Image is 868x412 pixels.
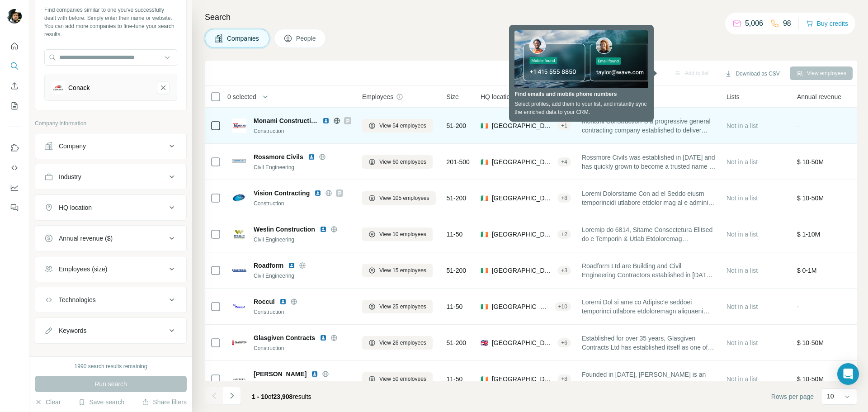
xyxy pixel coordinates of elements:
[320,334,327,341] img: LinkedIn logo
[557,158,571,166] div: + 4
[252,393,268,400] span: 1 - 10
[582,225,716,243] span: Loremip do 6814, Sitame Consectetura Elitsed do e Temporin & Utlab Etdoloremag Aliquaenima minimv...
[481,374,488,384] span: 🇮🇪
[718,67,786,81] button: Download as CSV
[35,197,186,218] button: HQ location
[7,160,22,176] button: Use Surfe API
[254,272,351,280] div: Civil Engineering
[362,119,433,133] button: View 54 employees
[492,157,554,166] span: [GEOGRAPHIC_DATA], [GEOGRAPHIC_DATA], [GEOGRAPHIC_DATA]
[59,203,92,212] div: HQ location
[797,122,799,129] span: -
[783,18,791,29] p: 98
[362,191,436,205] button: View 105 employees
[797,375,824,383] span: $ 10-50M
[35,227,186,249] button: Annual revenue ($)
[232,155,246,169] img: Logo of Rossmore Civils
[557,194,571,202] div: + 8
[59,326,86,335] div: Keywords
[59,234,113,243] div: Annual revenue ($)
[379,158,426,166] span: View 60 employees
[35,320,186,341] button: Keywords
[68,83,90,92] div: Conack
[447,194,467,203] span: 51-200
[726,267,758,274] span: Not in a list
[726,158,758,166] span: Not in a list
[726,231,758,238] span: Not in a list
[232,191,246,205] img: Logo of Vision Contracting
[379,303,426,311] span: View 25 employees
[726,303,758,310] span: Not in a list
[7,140,22,156] button: Use Surfe on LinkedIn
[274,393,293,400] span: 23,908
[492,121,554,130] span: [GEOGRAPHIC_DATA]
[582,334,716,352] span: Established for over 35 years, Glasgiven Contracts Ltd has established itself as one of Ireland’s...
[362,227,433,241] button: View 10 employees
[362,264,433,277] button: View 15 employees
[481,266,488,275] span: 🇮🇪
[797,158,824,166] span: $ 10-50M
[582,298,716,316] span: Loremi Dol si ame co Adipisc’e seddoei temporinci utlabore etdoloremagn aliquaeni admi veni qu no...
[582,153,716,171] span: Rossmore Civils was established in [DATE] and has quickly grown to become a trusted name in the p...
[447,374,463,384] span: 11-50
[254,189,310,198] span: Vision Contracting
[557,122,571,130] div: + 1
[797,92,841,101] span: Annual revenue
[447,266,467,275] span: 51-200
[557,230,571,238] div: + 2
[481,302,488,311] span: 🇮🇪
[254,152,303,161] span: Rossmore Civils
[205,11,857,24] h4: Search
[557,266,571,275] div: + 3
[254,261,283,270] span: Roadform
[223,387,241,405] button: Navigate to next page
[481,338,488,347] span: 🇬🇧
[362,92,393,101] span: Employees
[254,344,351,352] div: Construction
[582,370,716,388] span: Founded in [DATE], [PERSON_NAME] is an independent project delivery consultancy, set up to achiev...
[745,18,763,29] p: 5,006
[555,303,571,311] div: + 10
[837,363,859,385] div: Open Intercom Messenger
[320,226,327,233] img: LinkedIn logo
[254,333,315,342] span: Glasgiven Contracts
[227,92,256,101] span: 0 selected
[379,375,426,383] span: View 50 employees
[362,372,433,386] button: View 50 employees
[726,122,758,129] span: Not in a list
[254,369,307,379] span: [PERSON_NAME]
[252,393,311,400] span: results
[379,230,426,238] span: View 10 employees
[35,166,186,188] button: Industry
[481,157,488,166] span: 🇮🇪
[254,308,351,316] div: Construction
[557,339,571,347] div: + 6
[582,189,716,207] span: Loremi Dolorsitame Con ad el Seddo eiusm temporincidi utlabore etdolor mag al e adminim veniamq n...
[308,153,315,161] img: LinkedIn logo
[232,299,246,314] img: Logo of Roccul
[557,375,571,383] div: + 8
[447,302,463,311] span: 11-50
[254,163,351,171] div: Civil Engineering
[254,127,351,135] div: Construction
[227,34,260,43] span: Companies
[379,339,426,347] span: View 26 employees
[726,339,758,346] span: Not in a list
[7,9,22,24] img: Avatar
[379,266,426,275] span: View 15 employees
[35,135,186,157] button: Company
[59,295,96,304] div: Technologies
[447,230,463,239] span: 11-50
[232,372,246,386] img: Logo of Lafferty
[52,81,65,94] img: Conack-logo
[254,297,275,306] span: Roccul
[726,375,758,383] span: Not in a list
[44,6,177,38] div: Find companies similar to one you've successfully dealt with before. Simply enter their name or w...
[7,78,22,94] button: Enrich CSV
[142,398,187,407] button: Share filters
[492,302,551,311] span: [GEOGRAPHIC_DATA], [GEOGRAPHIC_DATA]
[59,265,107,274] div: Employees (size)
[447,121,467,130] span: 51-200
[827,392,834,401] p: 10
[379,194,429,202] span: View 105 employees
